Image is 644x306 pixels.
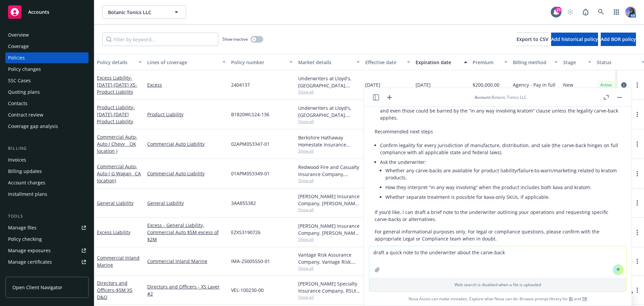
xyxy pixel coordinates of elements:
[231,170,270,177] span: 01APM053349-01
[97,104,135,125] span: - [DATE]-[DATE] Product Liability
[8,222,37,233] div: Manage files
[380,99,621,123] li: The only potential residual coverage would be truly unrelated exposures (e.g., a premises slip‑an...
[633,257,641,265] a: more
[597,59,638,66] div: Status
[147,59,218,66] div: Lines of coverage
[601,36,636,42] span: Add BOR policy
[298,148,360,154] span: Show all
[97,75,137,95] span: - [DATE]-[DATE] XS-Product Liability
[298,164,360,178] div: Redwood Fire and Casualty Insurance Company, Berkshire Hathaway Homestate Companies (BHHC)
[416,59,460,66] div: Expiration date
[517,36,548,42] span: Export to CSV
[610,5,623,19] a: Switch app
[298,119,360,124] span: Show all
[563,59,584,66] div: Stage
[8,177,45,188] div: Account charges
[513,81,555,88] span: Agency - Pay in full
[365,59,403,66] div: Effective date
[470,54,510,70] button: Premium
[582,296,587,302] a: TR
[298,193,360,207] div: [PERSON_NAME] Insurance Company, [PERSON_NAME] Insurance, CIS Insurance Services (EPIC)
[102,33,218,46] input: Filter by keyword...
[8,75,31,86] div: SSC Cases
[367,292,629,306] span: Nova Assist can make mistakes. Explore what Nova can do: Browse prompt library for and
[97,134,137,154] a: Commercial Auto
[298,75,360,89] div: Underwriters at Lloyd's, [GEOGRAPHIC_DATA], [PERSON_NAME] of [GEOGRAPHIC_DATA], Clinical Trials I...
[298,134,360,148] div: Berkshire Hathaway Homestate Insurance Company, Berkshire Hathaway Homestate Companies (BHHC)
[555,7,561,13] div: 23
[97,104,135,125] a: Product Liability
[380,140,621,157] li: Confirm legality for every jurisdiction of manufacture, distribution, and sale (the carve‑back hi...
[8,166,42,177] div: Billing updates
[473,81,499,88] span: $200,000.00
[97,229,130,235] a: Excess Liability
[28,9,49,15] span: Accounts
[633,111,641,119] a: more
[5,30,89,40] a: Overview
[231,258,270,265] span: IMA-25005550-01
[296,54,363,70] button: Market details
[8,234,42,245] div: Policy checking
[373,282,622,288] p: Web search is disabled when a file is uploaded
[298,104,360,119] div: Underwriters at Lloyd's, [GEOGRAPHIC_DATA], [PERSON_NAME] of [GEOGRAPHIC_DATA], Citadel Insurance...
[5,245,89,256] a: Manage exposures
[298,280,360,294] div: [PERSON_NAME] Specialty Insurance Company, RSUI Group, RT Specialty Insurance Services, LLC (RSG ...
[633,140,641,148] a: more
[8,155,26,165] div: Invoices
[363,54,413,70] button: Effective date
[475,94,491,100] span: Account
[8,87,40,97] div: Quoting plans
[298,178,360,183] span: Show all
[365,81,380,88] span: [DATE]
[375,209,621,223] p: If you’d like, I can draft a brief note to the underwriter outlining your operations and requesti...
[563,81,573,88] span: New
[298,294,360,300] span: Show all
[97,163,141,184] a: Commercial Auto
[599,82,613,88] span: Active
[147,222,226,243] a: Excess - General Liability, Commercial Auto $5M excess of $2M
[298,222,360,236] div: [PERSON_NAME] Insurance Company, [PERSON_NAME] Insurance, CIS Insurance Services (EPIC)
[231,200,256,207] span: 3AA855382
[147,200,226,207] a: General Liability
[563,5,577,19] a: Start snowing
[5,155,89,165] a: Invoices
[375,128,621,135] p: Recommended next steps
[385,192,621,202] li: Whether separate treatment is possible for kava‑only SKUs, if applicable.
[586,293,632,306] button: Nova Assist
[12,284,62,291] span: Open Client Navigator
[5,87,89,97] a: Quoting plans
[8,121,58,132] div: Coverage gap analysis
[633,170,641,178] a: more
[8,98,28,109] div: Contacts
[5,222,89,233] a: Manage files
[569,296,573,302] a: BI
[298,207,360,213] span: Show all
[97,200,133,206] a: General Liability
[8,52,25,63] div: Policies
[231,111,269,118] span: B1820WLS24-136
[385,166,621,182] li: Whether any carve‑backs are available for product liability/failure‑to‑warn/marketing related to ...
[147,111,226,118] a: Product Liability
[8,41,29,52] div: Coverage
[97,255,140,268] a: Commercial Inland Marine
[473,59,500,66] div: Premium
[5,64,89,75] a: Policy changes
[416,81,431,88] span: [DATE]
[231,229,261,236] span: EZXS3190726
[620,81,628,89] a: circleInformation
[8,268,42,279] div: Manage claims
[147,170,226,177] a: Commercial Auto Liability
[108,9,166,16] span: Botanic Tonics LLC
[231,287,264,294] span: VEL-100230-00
[601,33,636,46] button: Add BOR policy
[147,283,226,297] a: Directors and Officers - XS Layer #2
[385,182,621,192] li: How they interpret “in any way involving” when the product includes both kava and kratom.
[97,75,137,95] a: Excess Liability
[510,54,560,70] button: Billing method
[5,3,89,21] a: Accounts
[147,258,226,265] a: Commercial Inland Marine
[97,59,135,66] div: Policy details
[5,52,89,63] a: Policies
[5,213,89,220] div: Tools
[513,59,550,66] div: Billing method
